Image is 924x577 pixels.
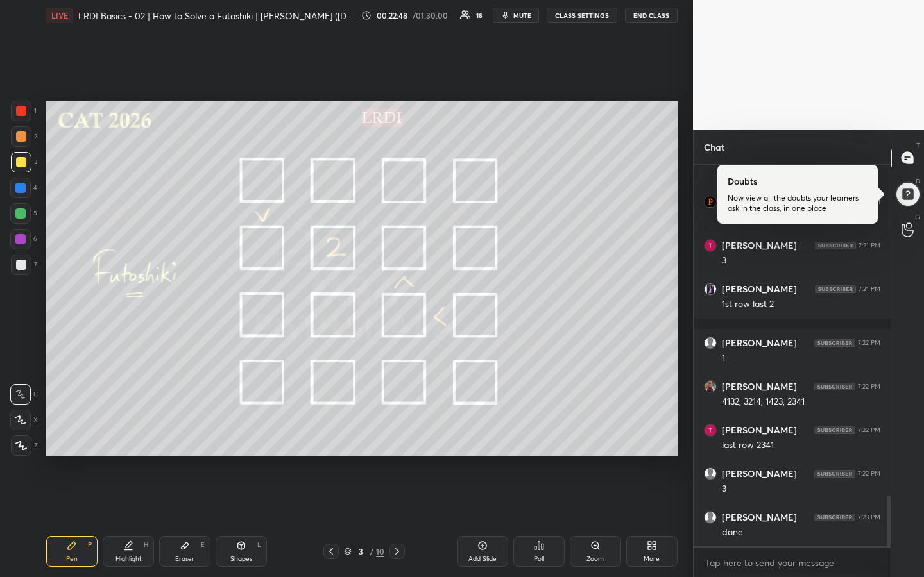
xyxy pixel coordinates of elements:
div: Pen [66,556,78,562]
p: G [915,212,920,222]
div: 7 [11,255,37,275]
div: grid [694,165,891,547]
div: done [722,526,880,539]
img: 4P8fHbbgJtejmAAAAAElFTkSuQmCC [815,242,856,249]
span: mute [513,11,531,20]
div: 5 [10,203,37,224]
div: 6 [10,229,37,249]
div: L [257,542,261,548]
div: C [10,384,38,405]
div: Highlight [116,556,142,562]
div: P [88,542,92,548]
img: thumbnail.jpg [705,196,716,208]
div: 4 [10,178,37,198]
img: thumbnail.jpg [705,381,716,392]
p: Chat [694,130,735,164]
div: 2 [722,211,880,224]
img: 4P8fHbbgJtejmAAAAAElFTkSuQmCC [814,514,855,521]
h6: [PERSON_NAME] [722,283,797,295]
div: 10 [376,546,384,557]
div: 7:22 PM [858,470,880,478]
div: More [644,556,660,562]
img: 4P8fHbbgJtejmAAAAAElFTkSuQmCC [815,285,856,293]
div: Shapes [230,556,252,562]
div: 7:22 PM [858,383,880,390]
div: 2 [11,126,37,147]
p: T [916,140,920,150]
img: 4P8fHbbgJtejmAAAAAElFTkSuQmCC [814,339,855,347]
img: thumbnail.jpg [705,424,716,436]
div: 7:22 PM [858,426,880,434]
img: thumbnail.jpg [705,240,716,251]
div: last row 2341 [722,439,880,452]
img: 4P8fHbbgJtejmAAAAAElFTkSuQmCC [814,426,855,434]
button: END CLASS [625,8,678,23]
div: 3 [722,255,880,267]
img: default.png [705,512,716,523]
div: Z [11,435,38,456]
div: / [370,548,373,555]
div: Zoom [586,556,604,562]
img: default.png [705,337,716,349]
div: 4132, 3214, 1423, 2341 [722,396,880,408]
p: D [916,176,920,186]
h4: LRDI Basics - 02 | How to Solve a Futoshiki | [PERSON_NAME] ([DATE]) [78,10,356,22]
div: Add Slide [468,556,497,562]
img: 4P8fHbbgJtejmAAAAAElFTkSuQmCC [814,470,855,478]
div: 3 [722,483,880,496]
div: 7:23 PM [858,514,880,521]
h6: [PERSON_NAME] [722,468,797,480]
img: default.png [705,468,716,480]
div: H [144,542,148,548]
h6: [PERSON_NAME] [722,512,797,523]
h6: [PERSON_NAME] [722,337,797,349]
button: mute [493,8,539,23]
div: E [201,542,205,548]
div: 7:21 PM [859,285,880,293]
h6: [PERSON_NAME] [722,381,797,392]
h6: [PERSON_NAME] [722,424,797,436]
div: 3 [354,548,367,555]
div: 3 [11,152,37,172]
h6: [PERSON_NAME] [722,240,797,251]
img: 4P8fHbbgJtejmAAAAAElFTkSuQmCC [814,383,855,390]
div: 1st row last 2 [722,298,880,311]
img: thumbnail.jpg [705,283,716,295]
div: 18 [476,12,483,19]
div: X [10,410,38,430]
div: 7:22 PM [858,339,880,347]
div: LIVE [46,8,73,23]
div: 7:21 PM [859,242,880,249]
div: 1 [11,101,37,121]
div: Eraser [175,556,194,562]
div: 1 [722,352,880,365]
div: Poll [534,556,544,562]
button: CLASS SETTINGS [547,8,617,23]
